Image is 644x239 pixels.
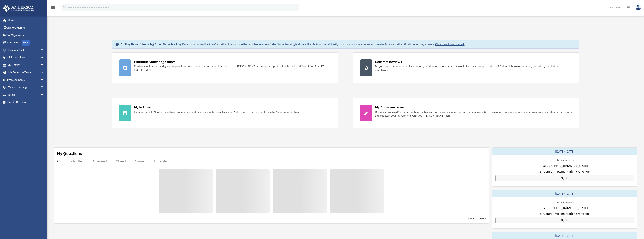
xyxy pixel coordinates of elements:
[40,84,48,91] span: arrow_drop_down
[112,98,338,128] a: My Entities Looking for an EIN, want to make an update to an entity, or sign up for a bank accoun...
[51,7,55,10] a: menu
[3,84,50,91] a: Online Learningarrow_drop_down
[93,159,107,163] div: Answered
[353,98,579,128] a: My Anderson Team Did you know, as a Platinum Member, you have an entire professional team at your...
[134,110,300,114] div: Looking for an EIN, want to make an update to an entity, or sign up for a bank account? Click her...
[3,69,50,76] a: My Anderson Teamarrow_drop_down
[51,5,55,10] i: menu
[116,159,126,163] div: Closed
[375,64,572,72] div: Do you have a contract, rental agreement, or other legal document you would like an attorney's ad...
[121,42,465,46] div: Based on your feedback, we're thrilled to announce the launch of our new Order Status Tracking fe...
[22,40,30,46] div: NEW
[3,61,50,69] a: My Entitiesarrow_drop_down
[40,54,48,62] span: arrow_drop_down
[495,217,634,223] a: Sign Up
[134,59,176,64] div: Platinum Knowledge Room
[3,17,48,24] a: Home
[40,91,48,99] span: arrow_drop_down
[553,158,577,162] div: Live & In-Person
[134,105,151,110] div: My Entities
[154,159,168,163] div: Expedited
[3,99,50,106] a: Events Calendar
[542,206,588,210] span: [GEOGRAPHIC_DATA], [US_STATE]
[134,64,331,72] div: Further your learning and get your questions answered real-time with direct access to [PERSON_NAM...
[540,211,590,216] span: Structure Implementation Workshop
[40,61,48,69] span: arrow_drop_down
[3,31,50,39] a: Tax Organizers
[40,76,48,84] span: arrow_drop_down
[553,200,577,204] div: Live & In-Person
[69,159,84,163] div: Submitted
[375,110,572,118] div: Did you know, as a Platinum Member, you have an entire professional team at your disposal? Get th...
[375,59,402,64] div: Contract Reviews
[57,151,82,156] div: My Questions
[478,217,486,220] a: Next >
[435,42,465,46] a: Click Here to get started!
[57,159,60,163] div: All
[3,46,50,54] a: Platinum Q&Aarrow_drop_down
[636,5,641,10] img: User Pic
[63,5,67,9] i: search
[112,52,338,83] a: Platinum Knowledge Room Further your learning and get your questions answered real-time with dire...
[468,217,475,220] a: < Prev
[353,52,579,83] a: Contract Reviews Do you have a contract, rental agreement, or other legal document you would like...
[3,54,50,61] a: Digital Productsarrow_drop_down
[542,163,588,168] span: [GEOGRAPHIC_DATA], [US_STATE]
[135,159,145,163] div: Normal
[492,148,637,155] div: [DATE]-[DATE]
[3,24,50,32] a: Online Ordering
[375,105,404,110] div: My Anderson Team
[540,169,590,174] span: Structure Implementation Workshop
[3,76,50,84] a: My Documentsarrow_drop_down
[121,42,182,46] strong: Exciting News: Introducing Order Status Tracking!
[492,190,637,197] div: [DATE]-[DATE]
[40,46,48,54] span: arrow_drop_down
[40,69,48,77] span: arrow_drop_down
[2,5,36,12] img: Anderson Advisors Platinum Portal
[3,91,50,99] a: Billingarrow_drop_down
[495,175,634,181] a: Sign Up
[3,39,50,47] a: Order StatusNEW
